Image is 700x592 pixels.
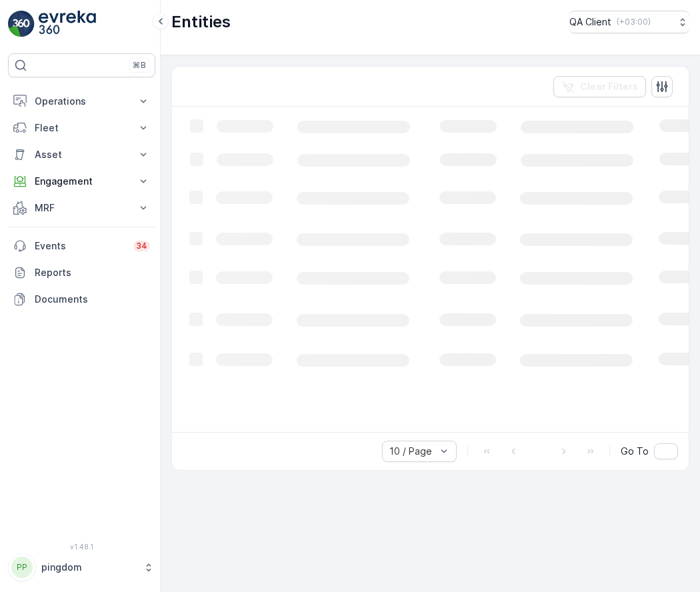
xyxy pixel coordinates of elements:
[35,121,129,135] p: Fleet
[8,168,155,195] button: Engagement
[171,11,231,33] p: Entities
[35,175,129,188] p: Engagement
[35,95,129,108] p: Operations
[8,233,155,259] a: Events34
[8,286,155,313] a: Documents
[8,553,155,581] button: PPpingdom
[35,148,129,161] p: Asset
[8,88,155,115] button: Operations
[39,11,96,37] img: logo_light-DOdMpM7g.png
[8,115,155,141] button: Fleet
[8,543,155,551] span: v 1.48.1
[136,241,147,251] p: 34
[35,266,150,279] p: Reports
[8,259,155,286] a: Reports
[133,60,146,71] p: ⌘B
[569,11,689,33] button: QA Client(+03:00)
[11,557,33,578] div: PP
[8,11,35,37] img: logo
[8,141,155,168] button: Asset
[553,76,646,97] button: Clear Filters
[35,293,150,306] p: Documents
[580,80,638,93] p: Clear Filters
[8,195,155,221] button: MRF
[569,15,611,29] p: QA Client
[35,239,125,253] p: Events
[35,201,129,215] p: MRF
[617,17,651,27] p: ( +03:00 )
[621,445,649,458] span: Go To
[41,561,137,574] p: pingdom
